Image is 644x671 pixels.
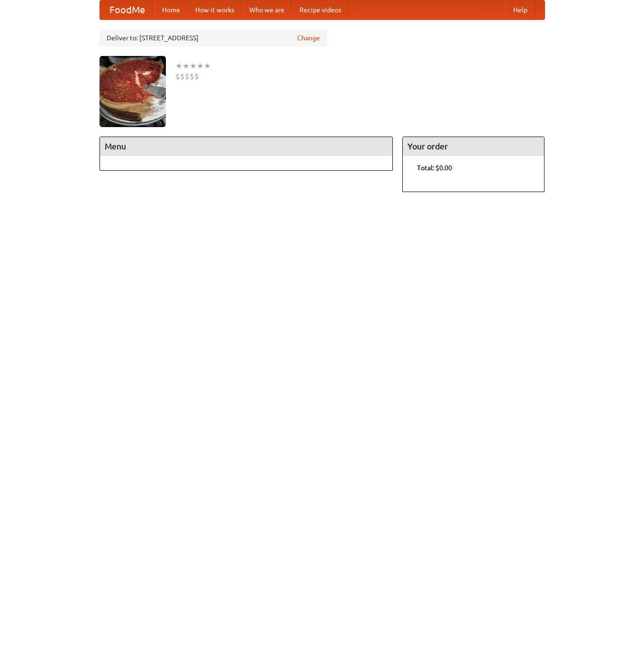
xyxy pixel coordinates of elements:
a: FoodMe [100,0,154,19]
a: Who we are [242,0,292,19]
li: $ [175,71,180,82]
li: ★ [197,61,204,71]
li: $ [185,71,190,82]
div: Deliver to: [STREET_ADDRESS] [100,29,327,46]
b: Total: $0.00 [417,164,452,172]
a: Change [297,33,320,43]
a: Recipe videos [292,0,349,19]
li: $ [180,71,185,82]
li: ★ [204,61,211,71]
h4: Menu [100,137,393,156]
img: angular.jpg [100,56,166,127]
li: ★ [175,61,182,71]
li: ★ [182,61,190,71]
li: $ [194,71,199,82]
a: Help [506,0,535,19]
li: ★ [190,61,197,71]
a: How it works [188,0,242,19]
li: $ [190,71,194,82]
h4: Your order [403,137,544,156]
a: Home [154,0,188,19]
